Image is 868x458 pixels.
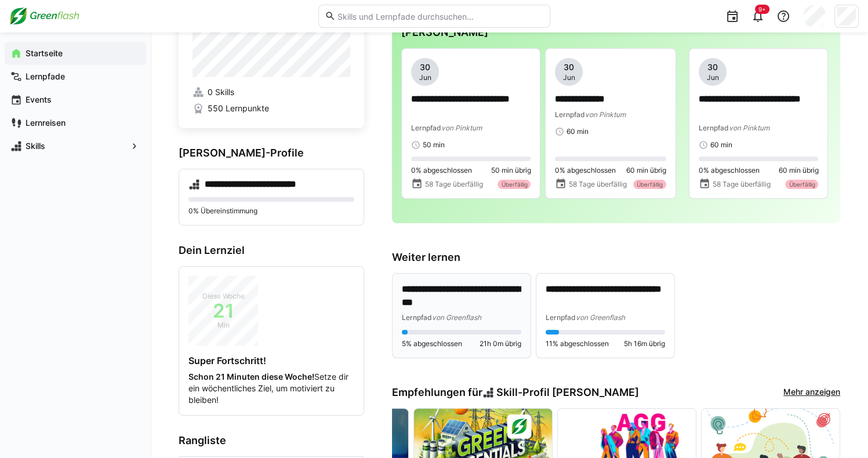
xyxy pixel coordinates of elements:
span: von Greenflash [432,313,481,322]
span: von Pinktum [441,123,482,132]
h3: Empfehlungen für [392,386,639,399]
span: 60 min [566,127,589,136]
span: 0% abgeschlossen [555,166,616,175]
span: Lernpfad [546,313,576,322]
span: 550 Lernpunkte [208,103,269,114]
span: Jun [419,73,431,82]
strong: Schon 21 Minuten diese Woche! [188,372,314,381]
h3: [PERSON_NAME] [401,26,831,39]
span: von Pinktum [585,110,626,119]
h3: Dein Lernziel [179,244,364,257]
span: 9+ [758,6,766,13]
h3: [PERSON_NAME]-Profile [179,147,364,159]
span: von Pinktum [729,123,769,132]
span: Lernpfad [402,313,432,322]
input: Skills und Lernpfade durchsuchen… [336,11,543,21]
span: 58 Tage überfällig [425,180,483,189]
span: 21h 0m übrig [480,339,521,348]
h3: Weiter lernen [392,251,840,264]
span: Jun [563,73,575,82]
span: 5% abgeschlossen [402,339,462,348]
span: von Greenflash [576,313,625,322]
span: 11% abgeschlossen [546,339,609,348]
span: 60 min [710,140,732,150]
span: 0 Skills [208,86,234,98]
span: 58 Tage überfällig [713,180,771,189]
span: 30 [707,61,718,73]
span: Lernpfad [411,123,441,132]
span: 50 min [423,140,445,150]
span: 58 Tage überfällig [569,180,627,189]
h3: Rangliste [179,434,364,447]
span: Jun [707,73,719,82]
h4: Super Fortschritt! [188,355,354,366]
span: Lernpfad [555,110,585,119]
div: Überfällig [497,180,531,189]
span: 50 min übrig [491,166,531,175]
div: Überfällig [785,180,818,189]
p: Setze dir ein wöchentliches Ziel, um motiviert zu bleiben! [188,371,354,406]
span: Skill-Profil [PERSON_NAME] [496,386,639,399]
a: 0 Skills [193,86,350,98]
span: 5h 16m übrig [624,339,665,348]
span: 30 [564,61,574,73]
span: 0% abgeschlossen [699,166,760,175]
span: 0% abgeschlossen [411,166,472,175]
p: 0% Übereinstimmung [188,206,354,216]
a: Mehr anzeigen [783,386,840,399]
span: Lernpfad [699,123,729,132]
span: 60 min übrig [778,166,818,175]
div: Überfällig [633,180,666,189]
span: 30 [420,61,430,73]
span: 60 min übrig [626,166,666,175]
